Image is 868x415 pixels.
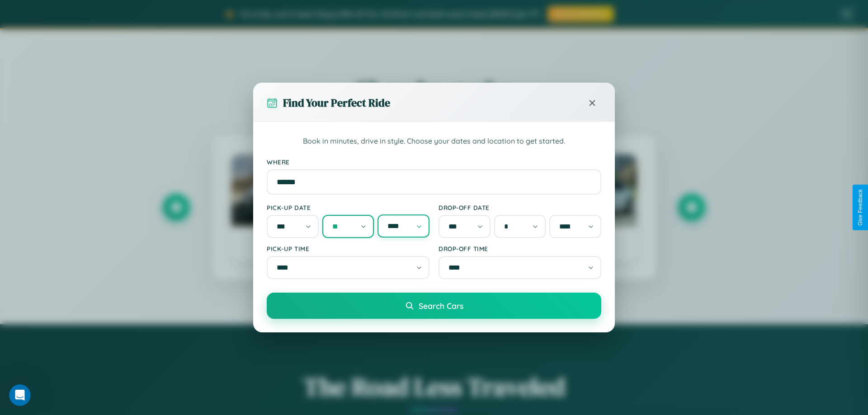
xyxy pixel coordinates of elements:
label: Drop-off Time [439,245,601,252]
label: Pick-up Time [267,245,429,252]
label: Where [267,158,601,166]
h3: Find Your Perfect Ride [283,95,390,110]
button: Search Cars [267,293,601,319]
label: Pick-up Date [267,204,429,211]
span: Search Cars [419,301,463,311]
label: Drop-off Date [439,204,601,211]
p: Book in minutes, drive in style. Choose your dates and location to get started. [267,135,601,147]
